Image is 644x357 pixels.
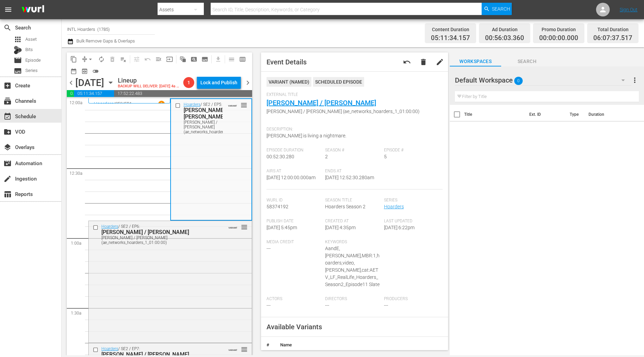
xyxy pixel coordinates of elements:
[399,54,415,70] button: undo
[267,175,315,180] span: [DATE] 12:00:00.000am
[631,72,639,88] button: more_vert
[184,102,200,107] a: Hoarders
[3,143,12,151] span: Overlays
[325,198,381,203] span: Season Title
[267,127,439,132] span: Description:
[261,337,275,353] th: #
[325,296,381,302] span: Directors
[267,303,271,308] span: ---
[81,68,88,75] span: preview_outlined
[90,66,101,77] span: 24 hours Lineup View is OFF
[124,101,132,106] p: EP4
[200,76,237,89] div: Lock and Publish
[25,57,41,64] span: Episode
[241,223,248,231] span: reorder
[115,101,124,106] p: SE2 /
[175,52,188,66] span: Refresh All Search Blocks
[501,57,553,66] span: Search
[190,56,197,63] span: pageview_outlined
[183,80,194,85] span: 1
[275,337,424,353] th: Name
[184,107,231,120] div: [PERSON_NAME] / [PERSON_NAME]
[267,239,322,245] span: Media Credit
[79,66,90,77] span: View Backup
[166,56,173,63] span: input
[197,76,241,89] button: Lock and Publish
[3,159,12,168] span: Automation
[431,25,470,34] div: Content Duration
[101,235,218,245] div: [PERSON_NAME] / [PERSON_NAME] (ae_networks_hoarders_1_01:00:00)
[228,223,237,229] span: VARIANT
[25,36,37,43] span: Asset
[16,2,49,18] img: ans4CAIJ8jUAAAAAAAAAAAAAAAAAAAAAAAAgQb4GAAAAAAAAAAAAAAAAAAAAAAAAJMjXAAAAAAAAAAAAAAAAAAAAAAAAgAT5G...
[118,54,129,65] span: Clear Lineup
[228,101,237,107] span: VARIANT
[325,204,366,209] span: Hoarders Season 2
[593,34,632,42] span: 06:07:37.517
[325,246,380,287] span: AandE,[PERSON_NAME],MBR:1,hoarders,video,[PERSON_NAME],cat:AETV_LF_RealLife_Hoarders_Season2_Epis...
[419,58,428,66] span: delete
[584,105,626,124] th: Duration
[142,54,153,65] span: Revert to Primary Episode
[75,77,104,88] div: [DATE]
[67,90,74,97] span: 00:56:03.360
[118,84,181,89] div: BACKUP WILL DELIVER: [DATE] 4a (local)
[87,56,94,63] span: arrow_drop_down
[267,108,439,115] span: [PERSON_NAME] / [PERSON_NAME] (ae_networks_hoarders_1_01:00:00)
[384,296,439,302] span: Producers
[70,56,77,63] span: content_copy
[325,219,381,224] span: Created At
[267,225,297,230] span: [DATE] 5:45pm
[267,92,439,98] span: External Title
[593,25,632,34] div: Total Duration
[525,105,566,124] th: Ext. ID
[267,219,322,224] span: Publish Date
[267,77,311,87] div: VARIANT ( NAMED )
[4,5,12,14] span: menu
[267,154,294,159] span: 00:52:30.280
[98,56,105,63] span: autorenew_outlined
[228,346,237,351] span: VARIANT
[239,56,246,63] span: calendar_view_week_outlined
[164,54,175,65] span: Update Metadata from Key Asset
[267,296,322,302] span: Actors
[14,56,22,64] span: Episode
[184,102,231,134] div: / SE2 / EP5:
[267,246,271,251] span: ---
[325,175,374,180] span: [DATE] 12:52:30.280am
[431,34,470,42] span: 05:11:34.157
[464,105,525,124] th: Title
[3,112,12,121] span: Schedule
[184,120,231,134] div: [PERSON_NAME] / [PERSON_NAME] (ae_networks_hoarders_1_01:00:00)
[384,303,388,308] span: ---
[201,56,208,63] span: subtitles_outlined
[313,77,364,87] div: Scheduled Episode
[240,101,247,109] span: reorder
[436,58,444,66] span: edit
[325,148,381,153] span: Season #
[325,303,329,308] span: ---
[485,25,524,34] div: Ad Duration
[267,323,322,331] span: Available Variants
[244,78,252,87] span: chevron_right
[92,68,99,75] span: toggle_off
[114,101,115,106] p: /
[384,219,439,224] span: Last Updated
[75,38,135,44] span: Bulk Remove Gaps & Overlaps
[514,74,523,88] span: 0
[67,78,75,87] span: chevron_left
[492,3,510,15] span: Search
[25,46,33,53] span: Bits
[482,3,512,15] button: Search
[620,7,637,12] a: Sign Out
[14,46,22,54] div: Bits
[3,97,12,105] span: Channels
[241,346,248,353] button: reorder
[384,198,439,203] span: Series
[267,133,346,138] span: [PERSON_NAME] is living a nightmare.
[539,25,578,34] div: Promo Duration
[107,54,118,65] span: Select an event to delete
[14,67,22,75] span: Series
[450,57,501,66] span: Workspaces
[267,58,307,66] span: Event Details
